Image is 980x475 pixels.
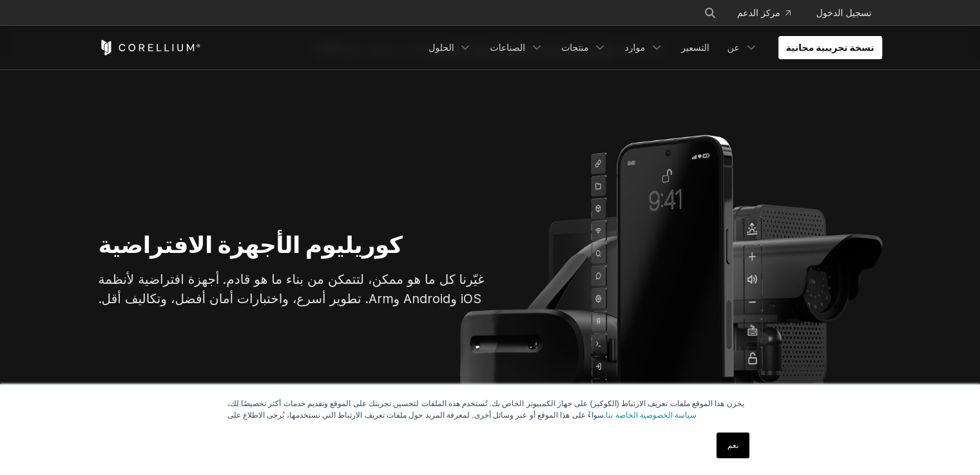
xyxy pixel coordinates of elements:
[681,42,709,53] font: التسعير
[816,7,872,18] font: تسجيل الدخول
[490,42,525,53] font: الصناعات
[688,1,882,24] div: قائمة التنقل
[421,36,881,59] div: قائمة التنقل
[727,42,740,53] font: عن
[99,230,403,259] font: كوريليوم الأجهزة الافتراضية
[624,42,645,53] font: موارد
[727,441,738,450] font: نعم
[227,399,744,420] font: يخزن هذا الموقع ملفات تعريف الارتباط (الكوكيز) على جهاز الكمبيوتر الخاص بك. تُستخدم هذه الملفات ل...
[737,7,780,18] font: مركز الدعم
[698,1,722,24] button: يبحث
[428,42,454,53] font: الحلول
[716,433,749,458] a: نعم
[99,272,485,306] font: غيّرنا كل ما هو ممكن، لتتمكن من بناء ما هو قادم. أجهزة افتراضية لأنظمة iOS وAndroid وArm. تطوير أ...
[99,40,201,55] a: كوريليوم هوم
[561,42,588,53] font: منتجات
[604,411,697,420] a: سياسة الخصوصية الخاصة بنا.
[786,42,874,53] font: نسخة تجريبية مجانية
